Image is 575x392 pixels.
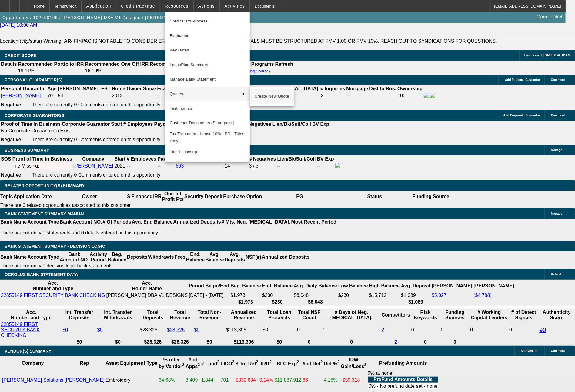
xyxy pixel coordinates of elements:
span: Create New Quote [255,93,289,100]
span: Credit Card Process [170,18,245,25]
span: Customer Documents (Sharepoint) [170,119,245,127]
span: Title Follow-up [170,148,245,156]
span: Testimonials [170,105,245,112]
span: Tax Treatment - Lease 10%+ PO - Titled Only [170,130,245,145]
span: Quotes [170,90,238,98]
span: Manage Bank Statement [170,76,245,83]
span: Key Dates [170,47,245,54]
span: Evaluation [170,32,245,39]
span: LeasePlus Summary [170,61,245,68]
